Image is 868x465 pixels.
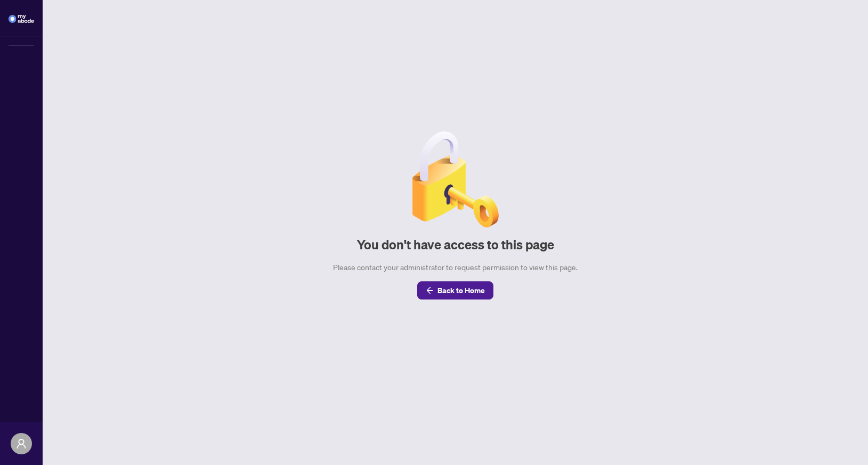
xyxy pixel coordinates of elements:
[426,287,433,294] span: arrow-left
[417,281,493,300] button: Back to Home
[333,262,578,273] div: Please contact your administrator to request permission to view this page.
[408,131,504,227] img: Null State Icon
[16,438,27,449] span: user
[437,282,485,299] span: Back to Home
[9,15,34,23] img: logo
[357,236,554,253] h2: You don't have access to this page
